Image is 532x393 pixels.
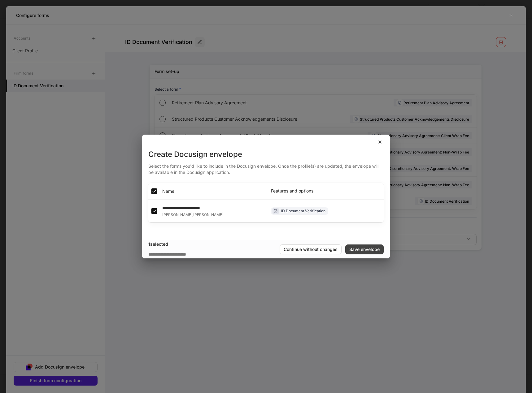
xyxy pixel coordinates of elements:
[162,188,174,194] span: Name
[162,212,192,217] span: [PERSON_NAME]
[266,183,384,200] th: Features and options
[193,212,223,217] span: [PERSON_NAME]
[148,241,280,247] div: 1 selected
[148,149,384,159] div: Create Docusign envelope
[280,244,342,254] button: Continue without changes
[284,246,338,253] div: Continue without changes
[349,246,380,253] div: Save envelope
[281,208,325,214] div: ID Document Verification
[162,212,223,217] div: ,
[148,159,384,175] div: Select the forms you'd like to include in the Docusign envelope. Once the profile(s) are updated,...
[345,244,384,254] button: Save envelope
